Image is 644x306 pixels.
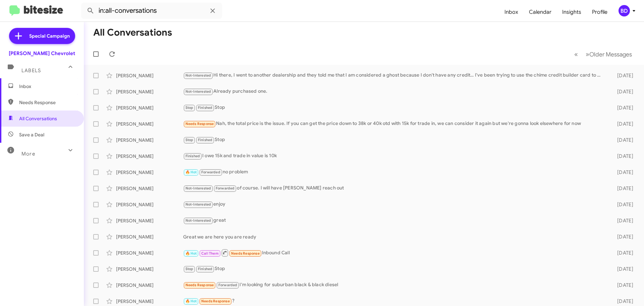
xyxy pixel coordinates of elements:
div: [DATE] [606,88,639,95]
div: [PERSON_NAME] [116,298,183,305]
span: Needs Response [231,251,260,256]
span: Forwarded [214,185,236,192]
span: Not-Interested [185,202,211,207]
a: Calendar [524,2,557,22]
div: Stop [183,104,606,112]
div: [DATE] [606,282,639,289]
span: Forwarded [200,169,222,176]
div: I owe 15k and trade in value is 10k [183,152,606,160]
div: [DATE] [606,250,639,256]
span: 🔥 Hot [185,251,197,256]
span: Call Them [201,251,219,256]
div: Already purchased one. [183,88,606,95]
div: [PERSON_NAME] [116,104,183,111]
div: [PERSON_NAME] [116,233,183,240]
span: Needs Response [19,99,76,106]
div: [PERSON_NAME] [116,201,183,208]
span: « [574,50,578,58]
div: Hi there, I went to another dealership and they told me that I am considered a ghost because I do... [183,72,606,79]
div: Stop [183,265,606,273]
div: [PERSON_NAME] [116,169,183,176]
span: Stop [185,105,194,110]
div: [PERSON_NAME] [116,153,183,160]
span: Special Campaign [29,33,70,39]
div: enjoy [183,201,606,208]
div: great [183,217,606,224]
div: [PERSON_NAME] Chevrolet [9,50,75,57]
div: [DATE] [606,217,639,224]
div: [DATE] [606,169,639,176]
div: [DATE] [606,72,639,79]
span: Not-Interested [185,186,211,190]
span: Finished [198,138,213,142]
div: [DATE] [606,121,639,127]
span: Older Messages [589,51,632,58]
div: [DATE] [606,185,639,192]
span: More [21,151,35,157]
div: Nah, the total price is the issue. If you can get the price down to 38k or 40k otd with 15k for t... [183,120,606,128]
span: Save a Deal [19,131,44,138]
span: Stop [185,267,194,271]
span: 🔥 Hot [185,299,197,303]
div: no problem [183,168,606,176]
button: BD [613,5,637,16]
div: of course. I will have [PERSON_NAME] reach out [183,184,606,192]
span: All Conversations [19,115,57,122]
a: Special Campaign [9,28,75,44]
div: [PERSON_NAME] [116,72,183,79]
div: [DATE] [606,201,639,208]
div: [DATE] [606,266,639,272]
span: Forwarded [217,282,239,289]
span: Finished [198,105,213,110]
div: [DATE] [606,153,639,160]
div: [DATE] [606,137,639,143]
div: [PERSON_NAME] [116,217,183,224]
span: Finished [198,267,213,271]
span: Needs Response [201,299,230,303]
nav: Page navigation example [571,47,636,61]
div: [DATE] [606,104,639,111]
div: [PERSON_NAME] [116,266,183,272]
span: 🔥 Hot [185,170,197,174]
button: Next [582,47,636,61]
input: Search [81,3,222,19]
div: I'm looking for suburban black & black diesel [183,281,606,289]
a: Insights [557,2,587,22]
div: [PERSON_NAME] [116,250,183,256]
span: Not-Interested [185,218,211,223]
div: Stop [183,136,606,144]
div: [PERSON_NAME] [116,282,183,289]
span: Finished [185,154,200,158]
span: Not-Interested [185,73,211,78]
span: Needs Response [185,283,214,287]
div: [PERSON_NAME] [116,185,183,192]
span: » [586,50,589,58]
span: Stop [185,138,194,142]
span: Inbox [19,83,76,90]
button: Previous [570,47,582,61]
div: [DATE] [606,298,639,305]
div: Inbound Call [183,249,606,257]
span: Needs Response [185,122,214,126]
div: BD [619,5,630,16]
div: ? [183,297,606,305]
div: [DATE] [606,233,639,240]
div: [PERSON_NAME] [116,88,183,95]
div: Great we are here you are ready [183,233,606,240]
span: Labels [21,68,41,74]
a: Inbox [499,2,524,22]
a: Profile [587,2,613,22]
span: Not-Interested [185,89,211,94]
div: [PERSON_NAME] [116,121,183,127]
h1: All Conversations [93,27,172,38]
div: [PERSON_NAME] [116,137,183,143]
